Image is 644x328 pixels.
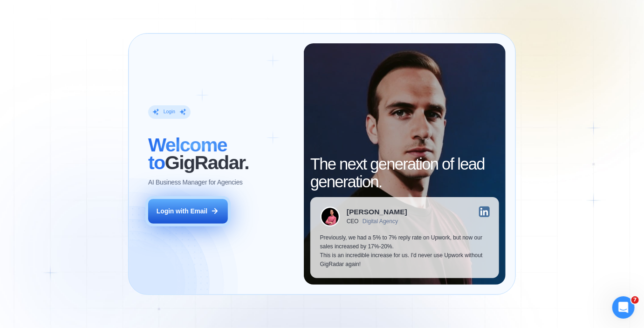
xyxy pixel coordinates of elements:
[148,199,228,224] button: Login with Email
[148,178,243,187] p: AI Business Manager for Agencies
[631,296,639,304] span: 7
[157,207,207,216] div: Login with Email
[148,136,295,171] h2: ‍ GigRadar.
[310,155,499,191] h2: The next generation of lead generation.
[347,208,407,216] div: [PERSON_NAME]
[347,219,358,225] div: CEO
[148,134,227,173] span: Welcome to
[320,233,490,269] p: Previously, we had a 5% to 7% reply rate on Upwork, but now our sales increased by 17%-20%. This ...
[363,219,398,225] div: Digital Agency
[163,109,175,115] div: Login
[612,296,635,319] iframe: Intercom live chat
